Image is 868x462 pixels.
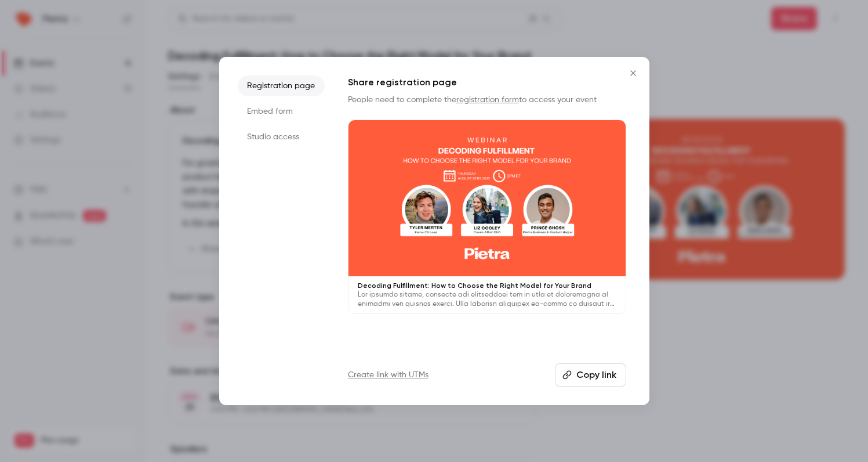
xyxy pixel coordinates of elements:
[358,290,616,309] p: Lor ipsumdo sitame, consecte adi elitseddoei tem in utla et doloremagna al enimadmi ven quisnos e...
[555,363,626,387] button: Copy link
[238,127,325,147] li: Studio access
[348,75,626,89] h1: Share registration page
[358,281,616,290] p: Decoding Fulfillment: How to Choose the Right Model for Your Brand
[348,94,626,106] p: People need to complete the to access your event
[238,75,325,96] li: Registration page
[622,62,645,85] button: Close
[238,101,325,122] li: Embed form
[456,96,519,104] a: registration form
[348,369,428,381] a: Create link with UTMs
[348,120,626,314] a: Decoding Fulfillment: How to Choose the Right Model for Your BrandLor ipsumdo sitame, consecte ad...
